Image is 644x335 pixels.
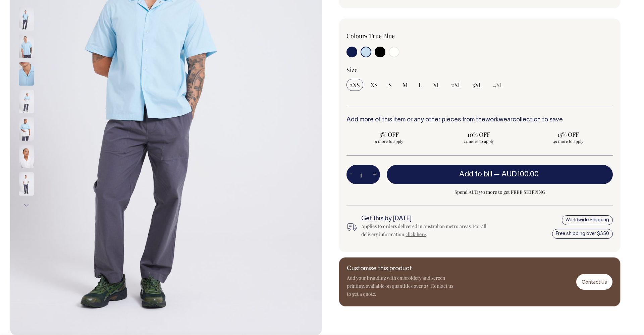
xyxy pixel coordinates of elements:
[19,62,34,86] img: true-blue
[19,90,34,113] img: true-blue
[346,117,613,123] h6: Add more of this item or any other pieces from the collection to save
[346,168,356,181] button: -
[472,81,482,89] span: 3XL
[365,32,368,40] span: •
[402,81,408,89] span: M
[347,266,454,272] h6: Customise this product
[490,79,507,91] input: 4XL
[433,81,440,89] span: XL
[347,274,454,298] p: Add your branding with embroidery and screen printing, available on quantities over 25. Contact u...
[399,79,411,91] input: M
[493,81,503,89] span: 4XL
[19,7,34,31] img: true-blue
[525,128,611,146] input: 15% OFF 49 more to apply
[361,222,492,238] div: Applies to orders delivered in Australian metro areas. For all delivery information, .
[436,128,522,146] input: 10% OFF 24 more to apply
[439,130,518,138] span: 10% OFF
[370,168,380,181] button: +
[346,32,453,40] div: Colour
[387,165,613,184] button: Add to bill —AUD100.00
[346,79,363,91] input: 2XS
[19,35,34,58] img: true-blue
[529,138,607,144] span: 49 more to apply
[459,171,492,178] span: Add to bill
[406,231,426,237] a: click here
[485,117,513,123] a: workwear
[385,79,395,91] input: S
[501,171,539,178] span: AUD100.00
[350,130,429,138] span: 5% OFF
[350,81,360,89] span: 2XS
[448,79,465,91] input: 2XL
[388,81,392,89] span: S
[387,188,613,196] span: Spend AUD350 more to get FREE SHIPPING
[469,79,486,91] input: 3XL
[451,81,462,89] span: 2XL
[346,66,613,74] div: Size
[529,130,607,138] span: 15% OFF
[439,138,518,144] span: 24 more to apply
[415,79,426,91] input: L
[419,81,422,89] span: L
[367,79,381,91] input: XS
[21,198,31,213] button: Next
[19,145,34,168] img: off-white
[350,138,429,144] span: 9 more to apply
[346,128,432,146] input: 5% OFF 9 more to apply
[361,216,492,222] h6: Get this by [DATE]
[19,172,34,196] img: off-white
[576,274,612,290] a: Contact Us
[369,32,395,40] label: True Blue
[19,117,34,141] img: true-blue
[494,171,540,178] span: —
[430,79,444,91] input: XL
[371,81,378,89] span: XS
